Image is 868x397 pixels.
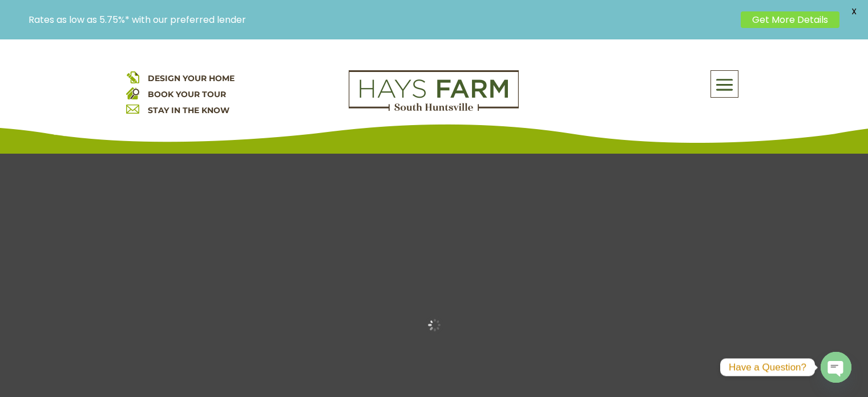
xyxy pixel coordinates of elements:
[741,11,839,28] a: Get More Details
[126,70,139,83] img: design your home
[148,105,229,115] a: STAY IN THE KNOW
[845,3,862,20] span: X
[148,89,226,99] a: BOOK YOUR TOUR
[349,70,519,111] img: Logo
[29,14,735,25] p: Rates as low as 5.75%* with our preferred lender
[126,86,139,99] img: book your home tour
[148,73,235,83] a: DESIGN YOUR HOME
[349,103,519,114] a: hays farm homes huntsville development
